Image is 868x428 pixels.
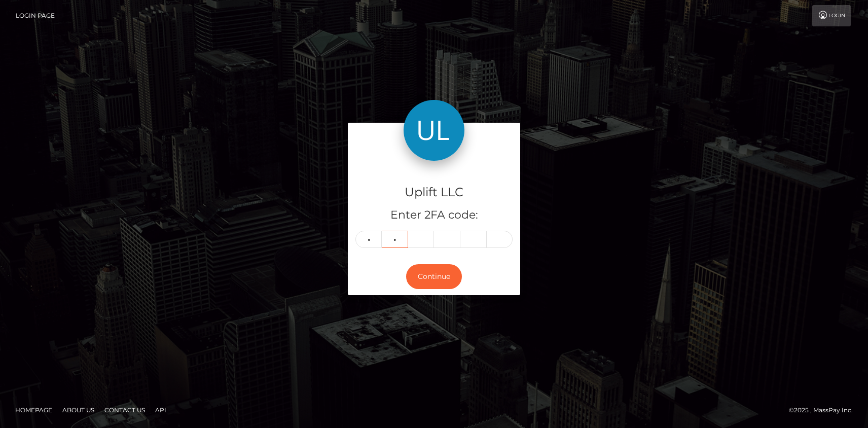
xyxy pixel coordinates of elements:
a: About Us [58,402,98,418]
a: Homepage [11,402,56,418]
img: Uplift LLC [404,100,464,161]
a: Contact Us [100,402,149,418]
div: © 2025 , MassPay Inc. [789,405,860,416]
a: API [151,402,170,418]
h4: Uplift LLC [355,184,513,201]
a: Login Page [16,5,55,26]
a: Login [812,5,851,26]
button: Continue [406,264,462,289]
h5: Enter 2FA code: [355,207,513,223]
